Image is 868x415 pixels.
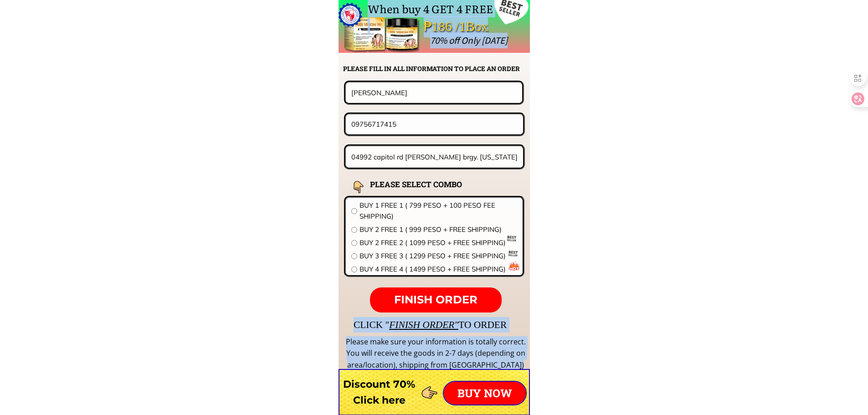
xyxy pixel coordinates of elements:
[360,224,517,235] span: BUY 2 FREE 1 ( 999 PESO + FREE SHIPPING)
[349,146,520,168] input: Address
[360,200,517,222] span: BUY 1 FREE 1 ( 799 PESO + 100 PESO FEE SHIPPING)
[360,264,517,275] span: BUY 4 FREE 4 ( 1499 PESO + FREE SHIPPING)
[339,376,420,408] h3: Discount 70% Click here
[389,319,458,330] span: FINISH ORDER"
[344,336,527,371] div: Please make sure your information is totally correct. You will receive the goods in 2-7 days (dep...
[360,251,517,261] span: BUY 3 FREE 3 ( 1299 PESO + FREE SHIPPING)
[394,293,478,306] span: FINISH ORDER
[343,64,529,74] h2: PLEASE FILL IN ALL INFORMATION TO PLACE AN ORDER
[349,82,519,102] input: Your name
[430,33,711,48] div: 70% off Only [DATE]
[360,237,517,248] span: BUY 2 FREE 2 ( 1099 PESO + FREE SHIPPING)
[370,178,485,190] h2: PLEASE SELECT COMBO
[354,317,773,333] div: CLICK " TO ORDER
[444,382,526,405] p: BUY NOW
[349,114,520,134] input: Phone number
[424,16,514,37] div: ₱186 /1Box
